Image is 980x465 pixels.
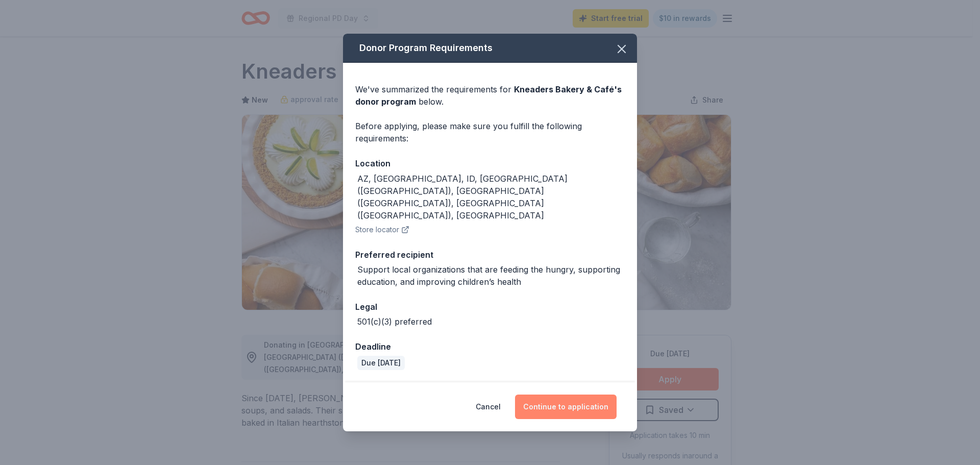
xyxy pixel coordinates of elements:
[343,34,637,63] div: Donor Program Requirements
[355,120,625,144] div: Before applying, please make sure you fulfill the following requirements:
[355,83,625,108] div: We've summarized the requirements for below.
[355,224,409,236] button: Store locator
[355,340,625,353] div: Deadline
[355,248,625,261] div: Preferred recipient
[355,300,625,313] div: Legal
[476,395,501,419] button: Cancel
[355,157,625,170] div: Location
[357,263,625,288] div: Support local organizations that are feeding the hungry, supporting education, and improving chil...
[357,315,432,328] div: 501(c)(3) preferred
[357,173,625,222] div: AZ, [GEOGRAPHIC_DATA], ID, [GEOGRAPHIC_DATA] ([GEOGRAPHIC_DATA]), [GEOGRAPHIC_DATA] ([GEOGRAPHIC_...
[515,395,617,419] button: Continue to application
[357,356,405,370] div: Due [DATE]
